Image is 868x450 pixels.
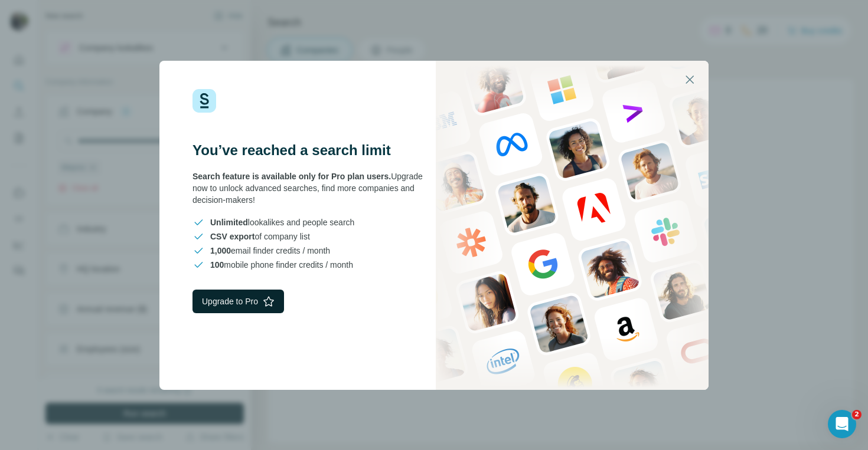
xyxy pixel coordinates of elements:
button: Upgrade to Pro [192,290,284,313]
span: mobile phone finder credits / month [210,259,353,271]
span: CSV export [210,232,254,241]
h3: You’ve reached a search limit [192,141,434,160]
iframe: Intercom notifications message [632,242,868,418]
img: Surfe Stock Photo - showing people and technologies [436,61,709,390]
span: 1,000 [210,246,231,255]
span: 100 [210,260,224,270]
span: Unlimited [210,218,248,227]
span: email finder credits / month [210,245,330,257]
span: lookalikes and people search [210,216,354,228]
div: Upgrade now to unlock advanced searches, find more companies and decision-makers! [192,170,434,206]
span: of company list [210,231,310,242]
iframe: Intercom live chat [828,410,856,438]
img: Surfe Logo [192,89,216,113]
span: 2 [852,410,862,419]
span: Search feature is available only for Pro plan users. [192,172,391,181]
